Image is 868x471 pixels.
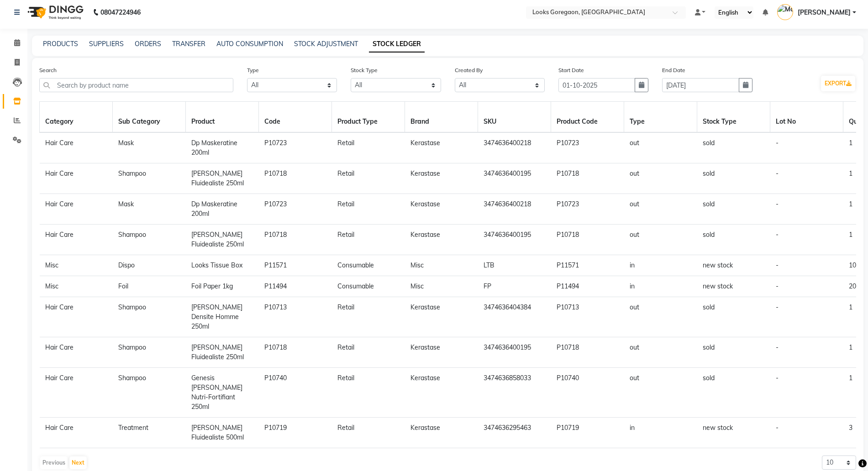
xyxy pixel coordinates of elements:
[478,163,551,194] td: 3474636400195
[332,132,405,163] td: Retail
[770,194,843,225] td: -
[113,255,186,276] td: Dispo
[624,337,697,368] td: out
[39,78,233,92] input: Search by product name
[40,225,113,255] td: Hair Care
[191,139,237,157] span: Dp Maskeratine 200ml
[39,66,57,74] label: Search
[551,337,624,368] td: P10718
[40,163,113,194] td: Hair Care
[624,297,697,337] td: out
[332,337,405,368] td: Retail
[259,337,332,368] td: P10718
[697,102,770,133] th: Stock Type
[624,255,697,276] td: in
[478,297,551,337] td: 3474636404384
[551,276,624,297] td: P11494
[332,276,405,297] td: Consumable
[332,225,405,255] td: Retail
[551,368,624,418] td: P10740
[770,276,843,297] td: -
[697,163,770,194] td: sold
[697,225,770,255] td: sold
[40,297,113,337] td: Hair Care
[113,297,186,337] td: Shampoo
[478,102,551,133] th: SKU
[478,132,551,163] td: 3474636400218
[405,194,478,225] td: Kerastase
[405,225,478,255] td: Kerastase
[351,66,378,74] label: Stock Type
[43,40,78,48] a: PRODUCTS
[40,132,113,163] td: Hair Care
[191,169,244,187] span: [PERSON_NAME] Fluidealiste 250ml
[697,337,770,368] td: sold
[478,194,551,225] td: 3474636400218
[478,225,551,255] td: 3474636400195
[40,102,113,133] th: Category
[332,255,405,276] td: Consumable
[770,102,843,133] th: Lot No
[89,40,124,48] a: SUPPLIERS
[186,102,259,133] th: Product
[697,132,770,163] td: sold
[113,337,186,368] td: Shampoo
[405,337,478,368] td: Kerastase
[478,368,551,418] td: 3474636858033
[113,418,186,448] td: Treatment
[770,418,843,448] td: -
[798,8,851,17] span: [PERSON_NAME]
[332,194,405,225] td: Retail
[624,368,697,418] td: out
[821,76,855,91] button: EXPORT
[405,368,478,418] td: Kerastase
[405,132,478,163] td: Kerastase
[332,297,405,337] td: Retail
[697,418,770,448] td: new stock
[478,337,551,368] td: 3474636400195
[113,368,186,418] td: Shampoo
[191,343,244,361] span: [PERSON_NAME] Fluidealiste 250ml
[294,40,358,48] a: STOCK ADJUSTMENT
[259,418,332,448] td: P10719
[405,255,478,276] td: Misc
[624,163,697,194] td: out
[558,66,584,74] label: Start Date
[113,132,186,163] td: Mask
[113,163,186,194] td: Shampoo
[478,418,551,448] td: 3474636295463
[662,66,685,74] label: End Date
[551,255,624,276] td: P11571
[770,225,843,255] td: -
[551,297,624,337] td: P10713
[624,194,697,225] td: out
[770,255,843,276] td: -
[478,276,551,297] td: FP
[624,225,697,255] td: out
[40,418,113,448] td: Hair Care
[191,282,233,290] span: Foil Paper 1kg
[332,163,405,194] td: Retail
[259,132,332,163] td: P10723
[478,255,551,276] td: LTB
[259,163,332,194] td: P10718
[113,276,186,297] td: Foil
[40,255,113,276] td: Misc
[369,36,425,52] a: STOCK LEDGER
[551,418,624,448] td: P10719
[259,102,332,133] th: Code
[551,225,624,255] td: P10718
[191,303,242,330] span: [PERSON_NAME] Densite Homme 250ml
[551,132,624,163] td: P10723
[332,368,405,418] td: Retail
[405,102,478,133] th: Brand
[113,102,186,133] th: Sub Category
[216,40,283,48] a: AUTO CONSUMPTION
[40,276,113,297] td: Misc
[69,456,87,469] button: Next
[191,374,242,411] span: Genesis [PERSON_NAME] Nutri-Fortifiant 250ml
[191,230,244,248] span: [PERSON_NAME] Fluidealiste 250ml
[405,276,478,297] td: Misc
[259,297,332,337] td: P10713
[247,66,259,74] label: Type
